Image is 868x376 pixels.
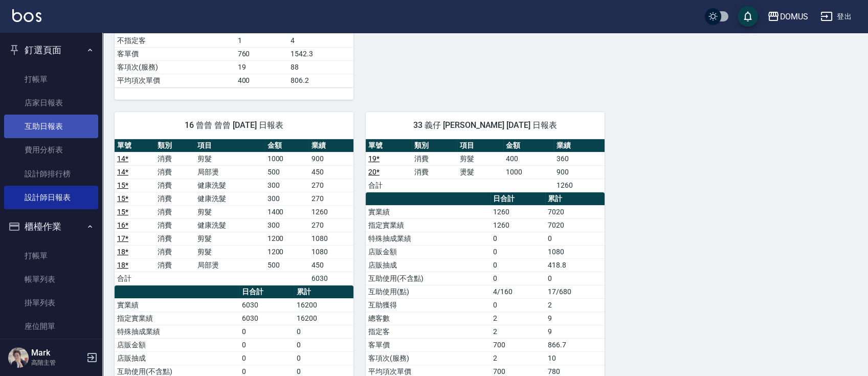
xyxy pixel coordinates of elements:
[366,205,491,218] td: 實業績
[235,60,288,74] td: 19
[239,298,295,312] td: 6030
[155,139,195,152] th: 類別
[195,218,264,232] td: 健康洗髮
[309,232,353,245] td: 1080
[115,298,239,312] td: 實業績
[491,338,546,351] td: 700
[457,139,503,152] th: 項目
[309,205,353,218] td: 1260
[115,139,155,152] th: 單號
[491,192,546,206] th: 日合計
[366,272,491,285] td: 互助使用(不含點)
[503,152,554,165] td: 400
[31,358,83,367] p: 高階主管
[288,47,353,60] td: 1542.3
[366,338,491,351] td: 客單價
[491,272,546,285] td: 0
[155,192,195,205] td: 消費
[195,258,264,272] td: 局部燙
[309,245,353,258] td: 1080
[155,232,195,245] td: 消費
[412,152,458,165] td: 消費
[115,338,239,351] td: 店販金額
[366,312,491,325] td: 總客數
[309,139,353,152] th: 業績
[155,152,195,165] td: 消費
[4,339,98,362] a: 營業儀表板
[265,218,309,232] td: 300
[309,258,353,272] td: 450
[4,115,98,138] a: 互助日報表
[195,192,264,205] td: 健康洗髮
[378,120,592,130] span: 33 義仔 [PERSON_NAME] [DATE] 日報表
[115,60,235,74] td: 客項次(服務)
[545,218,605,232] td: 7020
[309,218,353,232] td: 270
[115,139,353,285] table: a dense table
[288,74,353,87] td: 806.2
[554,139,605,152] th: 業績
[4,268,98,291] a: 帳單列表
[195,165,264,179] td: 局部燙
[366,351,491,365] td: 客項次(服務)
[545,285,605,298] td: 17/680
[4,315,98,338] a: 座位開單
[738,6,758,27] button: save
[366,179,412,192] td: 合計
[366,258,491,272] td: 店販抽成
[265,245,309,258] td: 1200
[265,205,309,218] td: 1400
[491,298,546,312] td: 0
[4,162,98,186] a: 設計師排行榜
[265,232,309,245] td: 1200
[294,285,353,299] th: 累計
[491,325,546,338] td: 2
[288,60,353,74] td: 88
[309,152,353,165] td: 900
[127,120,341,130] span: 16 曾曾 曾曾 [DATE] 日報表
[412,165,458,179] td: 消費
[155,218,195,232] td: 消費
[195,152,264,165] td: 剪髮
[491,245,546,258] td: 0
[115,325,239,338] td: 特殊抽成業績
[195,205,264,218] td: 剪髮
[265,139,309,152] th: 金額
[239,351,295,365] td: 0
[545,205,605,218] td: 7020
[545,325,605,338] td: 9
[4,244,98,268] a: 打帳單
[239,312,295,325] td: 6030
[294,351,353,365] td: 0
[780,10,808,23] div: DOMUS
[265,258,309,272] td: 500
[545,258,605,272] td: 418.8
[155,179,195,192] td: 消費
[545,338,605,351] td: 866.7
[294,325,353,338] td: 0
[195,139,264,152] th: 項目
[265,192,309,205] td: 300
[545,312,605,325] td: 9
[491,312,546,325] td: 2
[155,165,195,179] td: 消費
[554,179,605,192] td: 1260
[115,34,235,47] td: 不指定客
[545,232,605,245] td: 0
[366,285,491,298] td: 互助使用(點)
[294,312,353,325] td: 16200
[12,9,41,22] img: Logo
[491,351,546,365] td: 2
[195,179,264,192] td: 健康洗髮
[763,6,812,27] button: DOMUS
[4,37,98,63] button: 釘選頁面
[4,68,98,91] a: 打帳單
[265,152,309,165] td: 1000
[239,325,295,338] td: 0
[4,291,98,315] a: 掛單列表
[366,139,605,192] table: a dense table
[412,139,458,152] th: 類別
[195,245,264,258] td: 剪髮
[309,179,353,192] td: 270
[288,34,353,47] td: 4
